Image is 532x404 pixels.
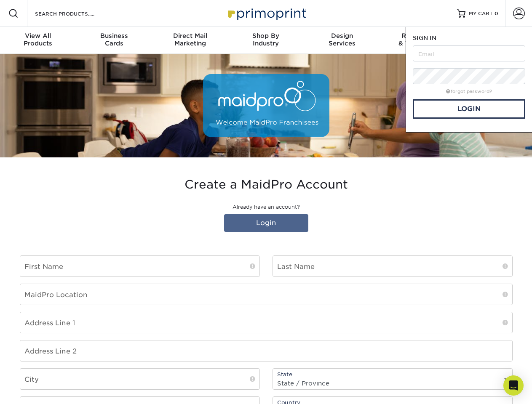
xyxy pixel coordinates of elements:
img: MaidPro [203,74,329,137]
img: Primoprint [224,4,308,22]
div: Open Intercom Messenger [503,375,524,396]
a: DesignServices [304,27,380,54]
input: SEARCH PRODUCTS..... [34,8,116,19]
a: Shop ByIndustry [228,27,304,54]
a: forgot password? [446,89,492,94]
h3: Create a MaidPro Account [20,178,513,192]
span: SIGN IN [413,35,436,41]
p: Already have an account? [20,203,513,211]
a: Login [413,99,525,119]
div: Marketing [152,32,228,47]
div: Services [304,32,380,47]
span: MY CART [469,10,493,17]
span: Design [304,32,380,40]
a: Direct MailMarketing [152,27,228,54]
span: Business [76,32,152,40]
span: Direct Mail [152,32,228,40]
span: Resources [380,32,456,40]
div: Cards [76,32,152,47]
div: & Templates [380,32,456,47]
a: Resources& Templates [380,27,456,54]
input: Email [413,45,525,61]
a: BusinessCards [76,27,152,54]
span: 0 [495,11,498,16]
div: Industry [228,32,304,47]
a: Login [224,214,308,232]
span: Shop By [228,32,304,40]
